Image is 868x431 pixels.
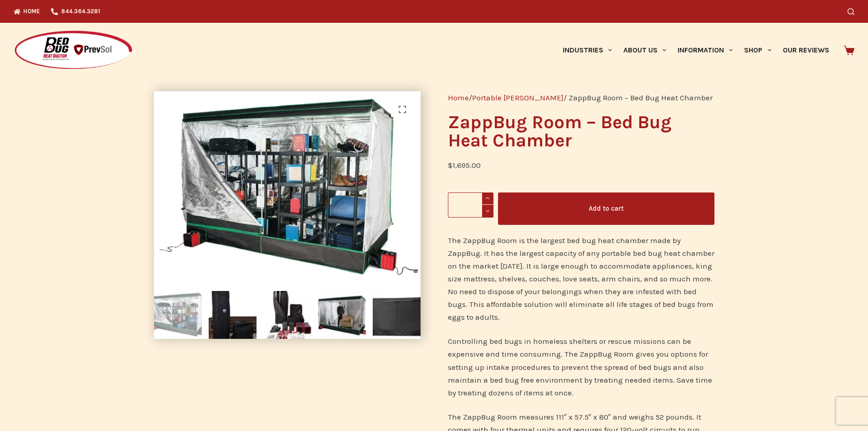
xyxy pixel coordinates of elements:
[557,23,617,78] a: Industries
[448,161,452,170] span: $
[154,91,421,284] img: ZappBug Room - Bed Bug Heat Chamber
[448,234,714,323] p: The ZappBug Room is the largest bed bug heat chamber made by ZappBug. It has the largest capacity...
[847,8,854,15] button: Search
[263,291,311,339] img: ZappBug Room - Bed Bug Heat Chamber - Image 3
[448,161,481,170] bdi: 1,695.00
[739,23,777,78] a: Shop
[777,23,835,78] a: Our Reviews
[154,291,202,339] img: ZappBug Room - Bed Bug Heat Chamber
[498,192,714,225] button: Add to cart
[448,91,714,104] nav: Breadcrumb
[318,291,366,339] img: ZappBug Room - Bed Bug Heat Chamber - Image 4
[448,192,493,218] input: Product quantity
[373,291,421,339] img: ZappBug Room - Bed Bug Heat Chamber - Image 5
[617,23,672,78] a: About Us
[448,93,469,102] a: Home
[448,335,714,399] p: Controlling bed bugs in homeless shelters or rescue missions can be expensive and time consuming....
[209,291,257,339] img: ZappBug Room - Bed Bug Heat Chamber - Image 2
[472,93,564,102] a: Portable [PERSON_NAME]
[154,182,421,192] a: ZappBug Room - Bed Bug Heat Chamber
[448,113,714,150] h1: ZappBug Room – Bed Bug Heat Chamber
[557,23,835,78] nav: Primary
[14,30,133,71] img: Prevsol/Bed Bug Heat Doctor
[393,100,411,119] a: View full-screen image gallery
[672,23,739,78] a: Information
